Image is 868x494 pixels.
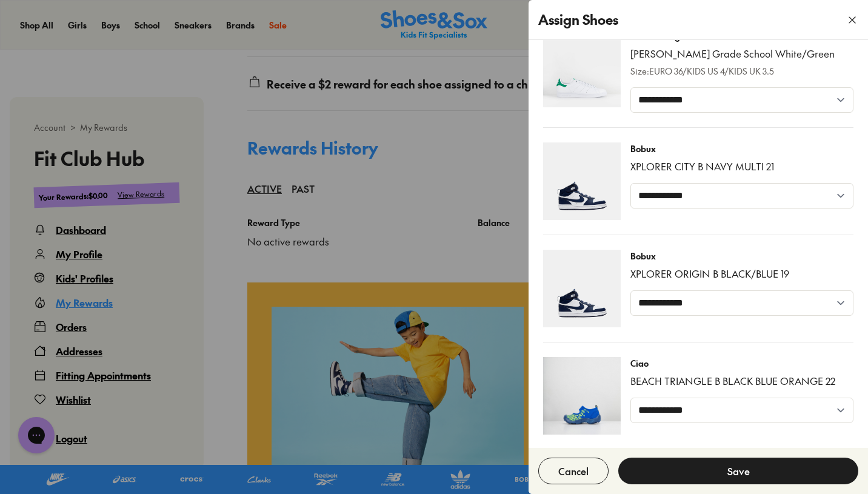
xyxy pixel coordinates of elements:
[630,142,774,155] p: Bobux
[630,267,789,281] p: XPLORER ORIGIN B BLACK/BLUE 19
[630,375,835,388] p: BEACH TRIANGLE B BLACK BLUE ORANGE 22
[538,458,609,484] button: Cancel
[543,142,621,220] img: 4-501874.jpg
[543,357,621,435] img: 6-110279.jpg
[630,250,789,262] p: Bobux
[6,4,42,41] button: Gorgias live chat
[630,47,835,61] p: [PERSON_NAME] Grade School White/Green
[630,357,835,370] p: Ciao
[538,10,618,30] h4: Assign Shoes
[543,30,621,107] img: 4-101063.jpg
[618,458,858,484] button: Save
[543,250,621,327] img: 4-501874.jpg
[630,160,774,173] p: XPLORER CITY B NAVY MULTI 21
[630,65,835,78] p: Size: EURO 36/KIDS US 4/KIDS UK 3.5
